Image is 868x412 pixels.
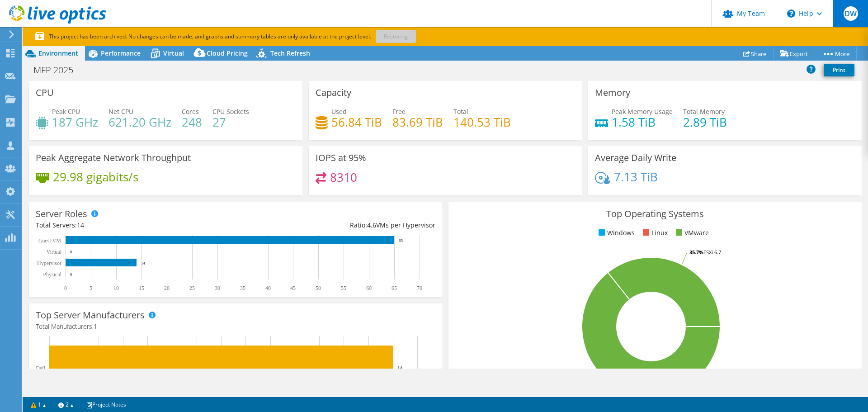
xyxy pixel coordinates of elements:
a: Export [773,47,815,61]
span: Total Memory [683,107,725,116]
span: Used [331,107,347,116]
text: 20 [164,285,170,291]
text: 5 [90,285,92,291]
tspan: 35.7% [689,249,703,256]
h4: 29.98 gigabits/s [53,172,138,182]
div: Total Servers: [36,220,236,230]
span: 14 [77,221,84,229]
h4: 7.13 TiB [614,172,658,182]
h4: 27 [212,117,249,127]
h3: Server Roles [36,209,87,219]
li: Linux [641,228,668,238]
tspan: ESXi 6.7 [703,249,721,256]
h3: Average Daily Write [595,153,676,163]
span: Total [453,107,468,116]
div: Ratio: VMs per Hypervisor [236,220,435,230]
li: Windows [596,228,635,238]
h4: 621.20 GHz [108,117,171,127]
h3: Capacity [316,88,351,98]
text: 65 [392,285,397,291]
span: Peak Memory Usage [612,107,673,116]
h4: 248 [182,117,202,127]
span: Performance [101,49,141,57]
span: 1 [94,322,97,331]
h4: Total Manufacturers: [36,322,435,331]
text: 15 [139,285,144,291]
span: Tech Refresh [270,49,310,57]
a: Print [824,64,854,76]
span: Cloud Pricing [207,49,248,57]
text: 45 [290,285,296,291]
text: 60 [366,285,372,291]
h3: IOPS at 95% [316,153,366,163]
text: 65 [399,238,403,243]
text: 0 [70,250,72,254]
h3: Top Server Manufacturers [36,310,145,320]
a: Share [736,47,774,61]
span: Environment [38,49,78,57]
text: Guest VM [38,237,61,244]
li: VMware [674,228,709,238]
a: 1 [24,399,52,410]
text: 0 [70,272,72,277]
span: 4.6 [367,221,376,229]
text: 55 [341,285,346,291]
a: 2 [52,399,80,410]
text: 30 [215,285,220,291]
text: 14 [397,365,403,370]
p: This project has been archived. No changes can be made, and graphs and summary tables are only av... [35,32,478,42]
span: Peak CPU [52,107,80,116]
text: 50 [316,285,321,291]
text: 10 [113,285,119,291]
text: 35 [240,285,245,291]
h4: 2.89 TiB [683,117,727,127]
h4: 8310 [330,172,357,182]
text: 40 [265,285,271,291]
text: Physical [43,271,61,278]
a: More [815,47,857,61]
h4: 1.58 TiB [612,117,673,127]
text: 25 [189,285,195,291]
text: Virtual [47,249,62,255]
text: Dell [36,365,45,371]
text: Hypervisor [37,260,61,266]
h3: CPU [36,88,54,98]
h4: 83.69 TiB [392,117,443,127]
h1: MFP 2025 [29,65,87,75]
h3: Memory [595,88,630,98]
span: Cores [182,107,199,116]
span: CPU Sockets [212,107,249,116]
h4: 187 GHz [52,117,98,127]
h3: Top Operating Systems [455,209,855,219]
h4: 140.53 TiB [453,117,511,127]
span: Free [392,107,406,116]
text: 70 [417,285,422,291]
span: Net CPU [108,107,133,116]
text: 0 [64,285,67,291]
h3: Peak Aggregate Network Throughput [36,153,191,163]
span: DW [844,6,858,21]
span: Virtual [163,49,184,57]
text: 14 [141,261,146,265]
a: Project Notes [80,399,132,410]
svg: \n [787,9,795,18]
h4: 56.84 TiB [331,117,382,127]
